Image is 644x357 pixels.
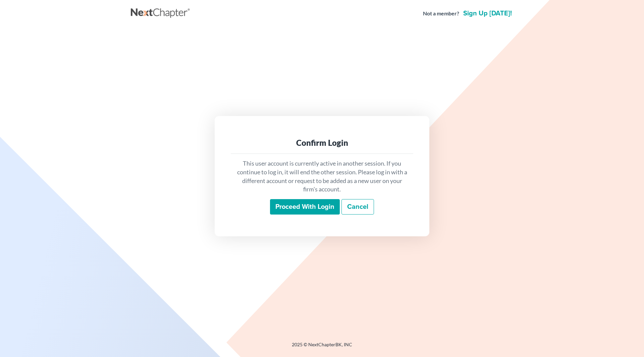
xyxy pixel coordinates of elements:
[236,137,408,148] div: Confirm Login
[270,199,340,215] input: Proceed with login
[423,10,459,17] strong: Not a member?
[341,199,374,215] a: Cancel
[462,10,513,17] a: Sign up [DATE]!
[236,159,408,194] p: This user account is currently active in another session. If you continue to log in, it will end ...
[131,341,513,353] div: 2025 © NextChapterBK, INC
